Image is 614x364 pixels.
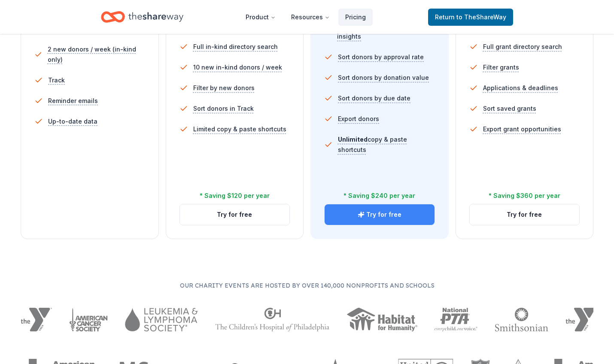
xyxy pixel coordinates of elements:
[21,308,52,331] img: YMCA
[48,116,97,127] span: Up-to-date data
[239,7,373,27] nav: Main
[483,62,519,73] span: Filter grants
[483,103,536,114] span: Sort saved grants
[495,308,548,331] img: Smithsonian
[435,12,506,22] span: Return
[338,114,379,124] span: Export donors
[489,191,560,201] div: * Saving $360 per year
[456,13,506,21] span: to TheShareWay
[69,308,108,331] img: American Cancer Society
[48,44,145,65] span: 2 new donors / week (in-kind only)
[48,96,98,106] span: Reminder emails
[483,83,558,93] span: Applications & deadlines
[193,42,278,52] span: Full in-kind directory search
[284,9,337,26] button: Resources
[193,124,286,134] span: Limited copy & paste shortcuts
[215,308,329,331] img: The Children's Hospital of Philadelphia
[347,308,417,331] img: Habitat for Humanity
[338,52,424,62] span: Sort donors by approval rate
[483,124,561,134] span: Export grant opportunities
[125,308,198,331] img: Leukemia & Lymphoma Society
[325,204,435,225] button: Try for free
[193,62,282,73] span: 10 new in-kind donors / week
[193,83,255,93] span: Filter by new donors
[483,42,562,52] span: Full grant directory search
[565,308,597,331] img: YMCA
[48,75,65,85] span: Track
[180,204,290,225] button: Try for free
[21,280,593,291] p: Our charity events are hosted by over 140,000 nonprofits and schools
[101,7,183,27] a: Home
[200,191,270,201] div: * Saving $120 per year
[470,204,580,225] button: Try for free
[435,308,478,331] img: National PTA
[338,136,407,153] span: copy & paste shortcuts
[239,9,283,26] button: Product
[338,93,410,103] span: Sort donors by due date
[343,191,415,201] div: * Saving $240 per year
[338,136,368,143] span: Unlimited
[338,73,429,83] span: Sort donors by donation value
[193,103,254,114] span: Sort donors in Track
[428,9,513,26] a: Returnto TheShareWay
[338,9,373,26] a: Pricing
